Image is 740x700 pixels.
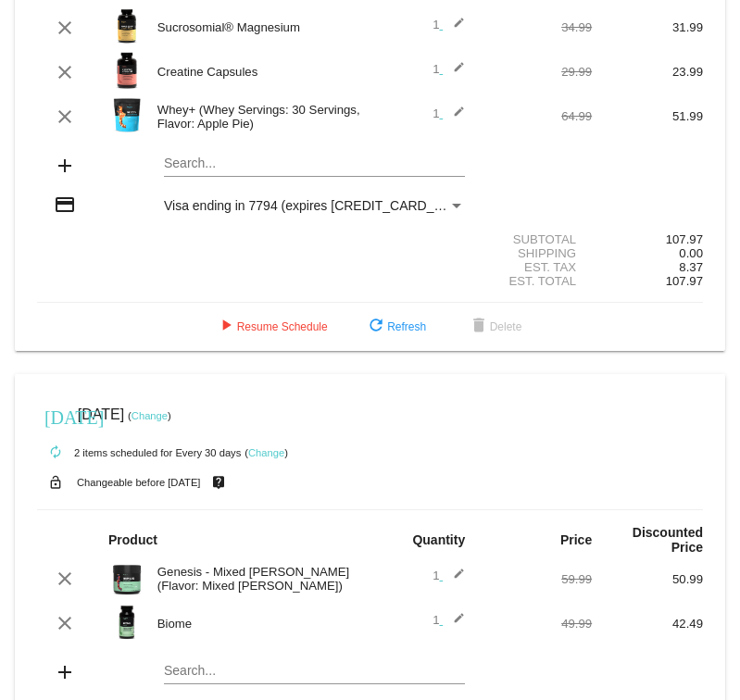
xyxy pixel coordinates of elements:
[54,194,76,216] mat-icon: credit_card
[207,470,230,494] mat-icon: live_help
[365,316,387,338] mat-icon: refresh
[468,316,490,338] mat-icon: delete
[481,109,592,123] div: 64.99
[54,106,76,128] mat-icon: clear
[433,18,465,31] span: 1
[633,525,703,555] strong: Discounted Price
[148,565,370,593] div: Genesis - Mixed [PERSON_NAME] (Flavor: Mixed [PERSON_NAME])
[433,613,465,627] span: 1
[200,310,343,344] button: Resume Schedule
[54,17,76,39] mat-icon: clear
[77,477,201,488] small: Changeable before [DATE]
[148,20,370,34] div: Sucrosomial® Magnesium
[148,617,370,631] div: Biome
[164,664,465,679] input: Search...
[443,106,465,128] mat-icon: edit
[468,320,522,333] span: Delete
[592,572,703,586] div: 50.99
[592,65,703,79] div: 23.99
[108,604,145,641] img: Image-1-Carousel-Biome-Transp.png
[592,20,703,34] div: 31.99
[108,52,145,89] img: Image-1-Creatine-Capsules-1000x1000-Transp.png
[148,103,370,131] div: Whey+ (Whey Servings: 30 Servings, Flavor: Apple Pie)
[481,260,592,274] div: Est. Tax
[679,246,703,260] span: 0.00
[365,320,426,333] span: Refresh
[54,661,76,683] mat-icon: add
[54,61,76,83] mat-icon: clear
[443,17,465,39] mat-icon: edit
[443,61,465,83] mat-icon: edit
[54,568,76,590] mat-icon: clear
[148,65,370,79] div: Creatine Capsules
[433,569,465,582] span: 1
[132,410,168,421] a: Change
[44,442,67,464] mat-icon: autorenew
[443,612,465,634] mat-icon: edit
[164,198,465,213] mat-select: Payment Method
[481,274,592,288] div: Est. Total
[164,198,474,213] span: Visa ending in 7794 (expires [CREDIT_CARD_DATA])
[481,617,592,631] div: 49.99
[666,274,703,288] span: 107.97
[481,572,592,586] div: 59.99
[433,106,465,120] span: 1
[350,310,441,344] button: Refresh
[44,405,67,427] mat-icon: [DATE]
[560,532,592,547] strong: Price
[481,20,592,34] div: 34.99
[433,62,465,76] span: 1
[248,447,284,458] a: Change
[108,96,145,133] img: Image-1-Carousel-Whey-2lb-Apple-Pie-1000x1000-Transp.png
[108,559,145,596] img: Image-1-Genesis-MB-2.0-2025-new-bottle-1000x1000-1.png
[164,156,465,171] input: Search...
[443,568,465,590] mat-icon: edit
[481,65,592,79] div: 29.99
[215,316,237,338] mat-icon: play_arrow
[245,447,288,458] small: ( )
[128,410,171,421] small: ( )
[412,532,465,547] strong: Quantity
[54,612,76,634] mat-icon: clear
[592,109,703,123] div: 51.99
[37,447,241,458] small: 2 items scheduled for Every 30 days
[108,7,145,44] img: magnesium-carousel-1.png
[44,470,67,494] mat-icon: lock_open
[592,232,703,246] div: 107.97
[592,617,703,631] div: 42.49
[679,260,703,274] span: 8.37
[453,310,537,344] button: Delete
[108,532,157,547] strong: Product
[481,232,592,246] div: Subtotal
[215,320,328,333] span: Resume Schedule
[481,246,592,260] div: Shipping
[54,155,76,177] mat-icon: add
